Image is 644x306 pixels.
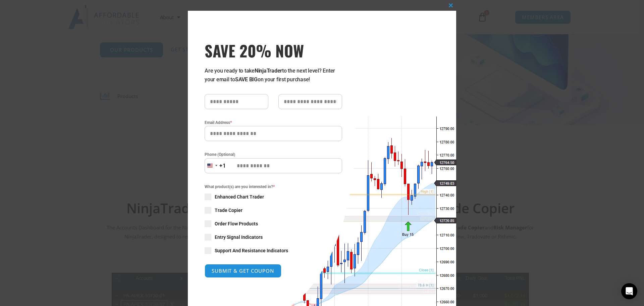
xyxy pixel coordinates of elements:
span: Support And Resistance Indicators [215,247,288,254]
label: Email Address [205,119,342,126]
label: Phone (Optional) [205,151,342,158]
p: Are you ready to take to the next level? Enter your email to on your first purchase! [205,67,342,84]
span: Entry Signal Indicators [215,234,263,241]
button: SUBMIT & GET COUPON [205,264,281,278]
strong: SAVE BIG [235,76,258,83]
button: Selected country [205,158,226,173]
span: Enhanced Chart Trader [215,193,264,200]
div: Open Intercom Messenger [621,283,637,299]
label: Support And Resistance Indicators [205,247,342,254]
h3: SAVE 20% NOW [205,41,342,60]
strong: NinjaTrader [255,68,282,74]
label: Entry Signal Indicators [205,234,342,241]
span: What product(s) are you interested in? [205,183,342,190]
span: Trade Copier [215,207,243,214]
span: Order Flow Products [215,220,258,227]
label: Trade Copier [205,207,342,214]
label: Order Flow Products [205,220,342,227]
div: +1 [219,162,226,170]
label: Enhanced Chart Trader [205,193,342,200]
